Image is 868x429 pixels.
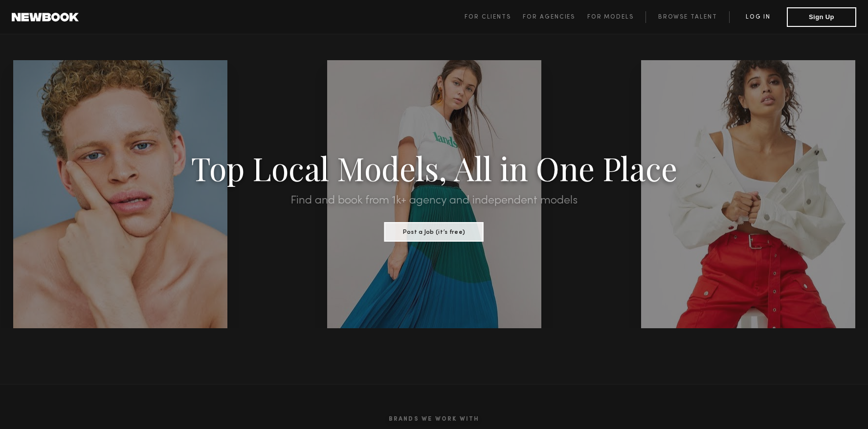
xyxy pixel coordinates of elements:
a: Browse Talent [645,11,729,23]
a: Post a Job (it’s free) [384,226,484,236]
span: For Models [587,14,634,20]
span: For Clients [465,14,511,20]
a: For Clients [465,11,523,23]
button: Post a Job (it’s free) [384,222,484,242]
h2: Find and book from 1k+ agency and independent models [65,195,803,206]
button: Sign Up [787,7,856,27]
span: For Agencies [523,14,575,20]
h1: Top Local Models, All in One Place [65,153,803,183]
a: For Agencies [523,11,587,23]
a: For Models [587,11,646,23]
a: Log in [729,11,787,23]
